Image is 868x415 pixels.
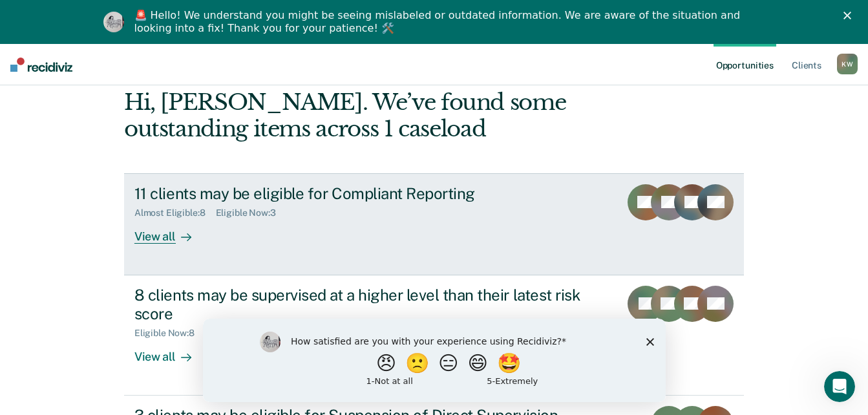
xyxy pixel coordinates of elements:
div: Eligible Now : 8 [134,328,205,339]
div: Eligible Now : 3 [216,207,286,218]
a: Clients [789,44,824,85]
button: KW [837,54,858,74]
iframe: Survey by Kim from Recidiviz [203,319,666,402]
a: 11 clients may be eligible for Compliant ReportingAlmost Eligible:8Eligible Now:3View all [124,173,744,275]
img: Recidiviz [10,58,72,72]
div: K W [837,54,858,74]
div: 11 clients may be eligible for Compliant Reporting [134,184,588,203]
img: Profile image for Kim [103,12,124,32]
a: 8 clients may be supervised at a higher level than their latest risk scoreEligible Now:8View all [124,275,744,396]
div: 🚨 Hello! We understand you might be seeing mislabeled or outdated information. We are aware of th... [134,9,745,35]
a: Opportunities [714,44,776,85]
div: Almost Eligible : 8 [134,207,216,218]
iframe: Intercom live chat [824,371,855,402]
div: View all [134,339,207,364]
div: 8 clients may be supervised at a higher level than their latest risk score [134,286,588,323]
div: Close [843,12,856,19]
div: Hi, [PERSON_NAME]. We’ve found some outstanding items across 1 caseload [124,89,620,142]
div: View all [134,218,207,244]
